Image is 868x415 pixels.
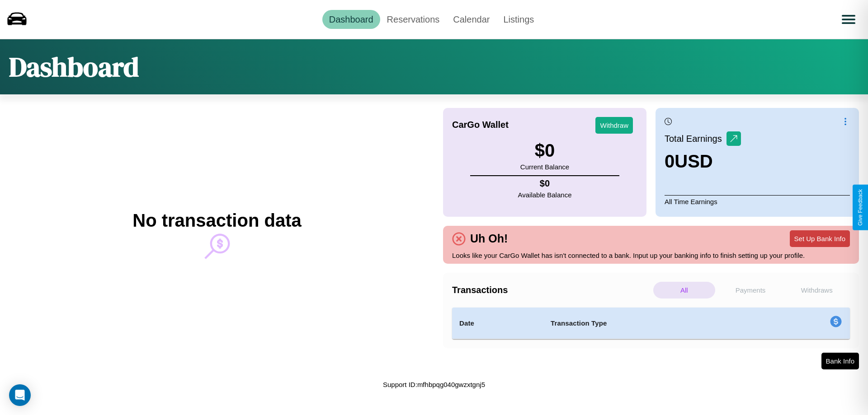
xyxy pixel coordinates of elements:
[665,131,726,147] p: Total Earnings
[665,195,850,208] p: All Time Earnings
[380,10,447,29] a: Reservations
[518,178,572,189] h4: $ 0
[520,161,569,173] p: Current Balance
[790,230,850,247] button: Set Up Bank Info
[452,285,651,295] h4: Transactions
[653,282,715,298] p: All
[9,384,31,406] div: Open Intercom Messenger
[9,48,139,85] h1: Dashboard
[452,308,850,339] table: simple table
[821,353,859,369] button: Bank Info
[520,140,569,161] h3: $ 0
[665,151,741,172] h3: 0 USD
[322,10,380,29] a: Dashboard
[857,189,863,226] div: Give Feedback
[446,10,496,29] a: Calendar
[496,10,541,29] a: Listings
[720,282,782,298] p: Payments
[466,232,512,245] h4: Uh Oh!
[836,7,861,32] button: Open menu
[132,210,301,231] h2: No transaction data
[383,378,485,391] p: Support ID: mfhbpqg040gwzxtgnj5
[551,318,756,329] h4: Transaction Type
[518,189,572,201] p: Available Balance
[459,318,536,329] h4: Date
[786,282,848,298] p: Withdraws
[595,117,633,134] button: Withdraw
[452,249,850,261] p: Looks like your CarGo Wallet has isn't connected to a bank. Input up your banking info to finish ...
[452,120,509,130] h4: CarGo Wallet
